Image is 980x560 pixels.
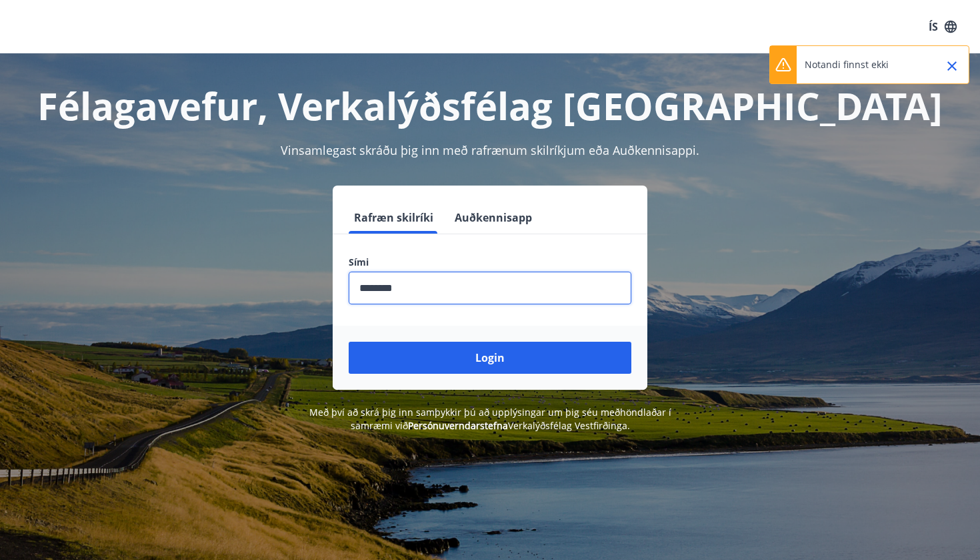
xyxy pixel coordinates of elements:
a: Persónuverndarstefna [408,419,508,432]
button: Close [941,55,963,77]
button: Login [349,342,631,374]
h1: Félagavefur, Verkalýðsfélag [GEOGRAPHIC_DATA] [26,80,954,131]
label: Sími [349,256,631,269]
button: Auðkennisapp [449,202,537,234]
button: ÍS [921,15,964,39]
button: Rafræn skilríki [349,202,439,234]
p: Notandi finnst ekki [805,58,889,71]
span: Vinsamlegast skráðu þig inn með rafrænum skilríkjum eða Auðkennisappi. [281,142,699,158]
span: Með því að skrá þig inn samþykkir þú að upplýsingar um þig séu meðhöndlaðar í samræmi við Verkalý... [309,406,671,432]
